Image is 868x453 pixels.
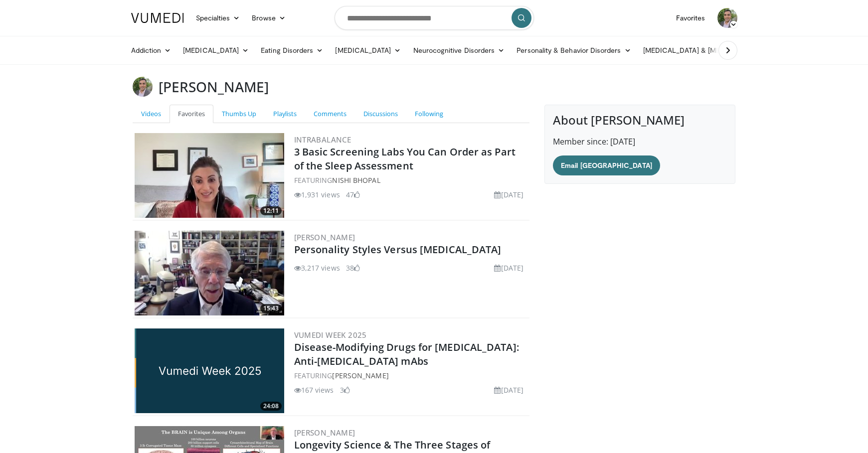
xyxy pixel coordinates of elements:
a: Personality & Behavior Disorders [511,40,637,60]
a: 3 Basic Screening Labs You Can Order as Part of the Sleep Assessment [294,145,516,172]
span: 15:43 [260,304,282,313]
a: Favorites [670,8,711,28]
img: 6e3ec93c-da4f-4a94-b4cb-aaffe5927c4c.png.300x170_q85_crop-smart_upscale.png [135,328,284,413]
a: Neurocognitive Disorders [407,40,511,60]
img: Avatar [717,8,737,28]
a: Videos [133,105,170,123]
h4: About [PERSON_NAME] [553,113,727,128]
li: 47 [346,189,360,200]
li: 3 [340,385,350,395]
h3: [PERSON_NAME] [159,77,269,97]
a: Addiction [125,40,177,60]
input: Search topics, interventions [335,6,534,30]
a: Vumedi Week 2025 [294,330,367,340]
li: 38 [346,263,360,273]
a: [MEDICAL_DATA] [177,40,255,60]
a: Specialties [190,8,246,28]
li: [DATE] [494,263,523,273]
li: [DATE] [494,189,523,200]
div: FEATURING [294,370,528,381]
img: 9fb304be-515e-4deb-846e-47615c91f0d6.300x170_q85_crop-smart_upscale.jpg [135,133,284,218]
a: Email [GEOGRAPHIC_DATA] [553,155,660,175]
p: Member since: [DATE] [553,136,727,148]
li: 3,217 views [294,263,340,273]
a: Following [406,105,452,123]
a: Personality Styles Versus [MEDICAL_DATA] [294,243,502,256]
a: IntraBalance [294,135,351,145]
a: 24:08 [135,328,284,413]
a: Thumbs Up [213,105,265,123]
a: Browse [246,8,292,28]
li: [DATE] [494,385,523,395]
div: FEATURING [294,175,528,185]
a: [PERSON_NAME] [294,232,355,242]
a: Nishi Bhopal [332,175,380,185]
a: Disease-Modifying Drugs for [MEDICAL_DATA]: Anti-[MEDICAL_DATA] mAbs [294,340,519,368]
a: Comments [305,105,355,123]
img: VuMedi Logo [131,13,184,23]
a: Discussions [355,105,406,123]
a: 15:43 [135,231,284,315]
a: [PERSON_NAME] [332,371,388,380]
a: 12:11 [135,133,284,218]
span: 24:08 [260,402,282,411]
img: 8bb3fa12-babb-40ea-879a-3a97d6c50055.300x170_q85_crop-smart_upscale.jpg [135,231,284,315]
a: Playlists [265,105,305,123]
li: 167 views [294,385,334,395]
a: [MEDICAL_DATA] [329,40,407,60]
a: [MEDICAL_DATA] & [MEDICAL_DATA] [637,40,780,60]
a: Eating Disorders [255,40,329,60]
img: Avatar [133,77,153,97]
li: 1,931 views [294,189,340,200]
a: [PERSON_NAME] [294,428,355,438]
span: 12:11 [260,206,282,215]
a: Favorites [170,105,213,123]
